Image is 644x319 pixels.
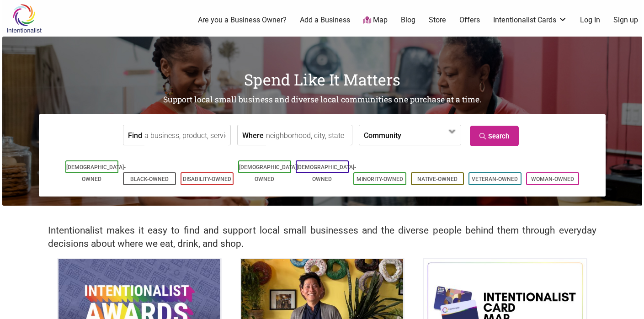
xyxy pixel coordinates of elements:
[364,125,401,145] label: Community
[130,176,169,182] a: Black-Owned
[2,4,46,33] img: Intentionalist
[580,15,600,25] a: Log In
[183,176,231,182] a: Disability-Owned
[363,15,388,26] a: Map
[297,164,356,182] a: [DEMOGRAPHIC_DATA]-Owned
[357,176,403,182] a: Minority-Owned
[429,15,446,25] a: Store
[300,15,350,25] a: Add a Business
[128,125,142,145] label: Find
[493,15,567,25] a: Intentionalist Cards
[2,94,642,106] h2: Support local small business and diverse local communities one purchase at a time.
[66,164,126,182] a: [DEMOGRAPHIC_DATA]-Owned
[401,15,415,25] a: Blog
[613,15,638,25] a: Sign up
[242,125,264,145] label: Where
[198,15,287,25] a: Are you a Business Owner?
[531,176,574,182] a: Woman-Owned
[48,224,596,250] h2: Intentionalist makes it easy to find and support local small businesses and the diverse people be...
[144,125,228,146] input: a business, product, service
[470,126,519,146] a: Search
[2,69,642,90] h1: Spend Like It Matters
[266,125,350,146] input: neighborhood, city, state
[239,164,298,182] a: [DEMOGRAPHIC_DATA]-Owned
[459,15,480,25] a: Offers
[417,176,458,182] a: Native-Owned
[472,176,518,182] a: Veteran-Owned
